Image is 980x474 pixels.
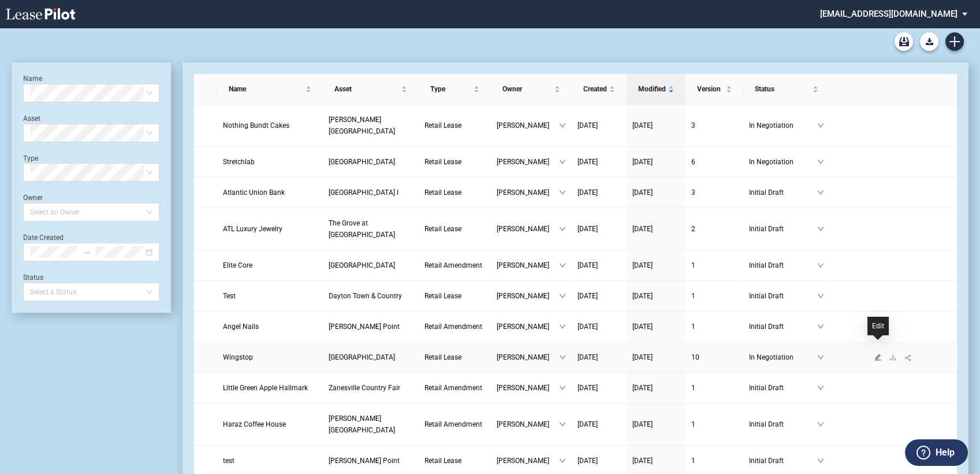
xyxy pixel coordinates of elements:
span: Owner [502,83,552,95]
span: Angel Nails [223,323,259,331]
span: Retail Lease [424,353,461,361]
span: down [559,354,566,361]
label: Date Created [23,234,64,242]
div: Edit [867,317,889,335]
span: Initial Draft [749,419,817,430]
span: Initial Draft [749,187,817,198]
span: edit [874,262,881,269]
span: down [817,225,824,232]
a: [DATE] [577,187,621,198]
a: [DATE] [632,351,680,363]
span: down [817,189,824,196]
span: down [559,323,566,330]
span: edit [874,225,881,232]
span: Retail Amendment [424,420,482,428]
span: Type [430,83,471,95]
span: [DATE] [577,292,598,300]
span: download [889,323,896,330]
span: In Negotiation [749,156,817,168]
span: Initial Draft [749,223,817,235]
span: [DATE] [632,261,653,269]
a: [DATE] [632,321,680,332]
a: [DATE] [632,187,680,198]
span: Initial Draft [749,260,817,271]
span: [DATE] [632,225,653,233]
a: [DATE] [577,321,621,332]
span: down [817,354,824,361]
span: [DATE] [577,225,598,233]
a: Archive [895,32,913,51]
th: Version [685,74,743,105]
span: edit [874,122,881,129]
a: Retail Lease [424,156,485,168]
a: 10 [691,351,737,363]
span: [PERSON_NAME] [497,120,559,131]
a: 1 [691,290,737,302]
md-menu: Download Blank Form List [916,32,942,51]
span: 2 [691,225,695,233]
span: [PERSON_NAME] [497,419,559,430]
a: [PERSON_NAME] Point [329,455,413,466]
span: Retail Lease [424,188,461,197]
a: [DATE] [577,223,621,235]
span: down [559,122,566,129]
span: share-alt [904,292,912,301]
span: [DATE] [632,457,653,465]
span: [PERSON_NAME] [497,290,559,302]
label: Owner [23,194,43,202]
a: The Grove at [GEOGRAPHIC_DATA] [329,217,413,240]
a: Wingstop [223,351,317,363]
span: edit [874,384,881,391]
button: Download Blank Form [920,32,938,51]
span: Atlantic Union Bank [223,188,285,197]
a: 6 [691,156,737,168]
span: download [889,262,896,269]
span: share-alt [904,225,912,234]
a: edit [870,353,885,361]
a: [DATE] [632,419,680,430]
a: Test [223,290,317,302]
span: [PERSON_NAME] [497,187,559,198]
span: down [817,421,824,428]
span: [DATE] [577,261,598,269]
th: Modified [627,74,685,105]
span: [DATE] [577,420,598,428]
a: [DATE] [632,223,680,235]
span: download [889,354,896,361]
span: [DATE] [577,121,598,129]
span: download [889,457,896,464]
span: In Negotiation [749,351,817,363]
a: [DATE] [577,455,621,466]
span: swap-right [83,248,91,256]
span: edit [874,421,881,428]
span: 3 [691,121,695,129]
span: down [559,421,566,428]
span: [DATE] [577,384,598,392]
span: share-alt [904,262,912,270]
span: StoneRidge Plaza [329,158,395,166]
a: 1 [691,455,737,466]
a: [DATE] [577,156,621,168]
a: [GEOGRAPHIC_DATA] [329,351,413,363]
label: Status [23,273,43,282]
span: Dayton Town & Country [329,292,402,300]
span: Little Green Apple Hallmark [223,384,308,392]
a: Retail Lease [424,120,485,131]
span: download [889,158,896,165]
a: [DATE] [632,455,680,466]
span: down [559,189,566,196]
span: [PERSON_NAME] [497,382,559,394]
span: [PERSON_NAME] [497,455,559,466]
a: Atlantic Union Bank [223,187,317,198]
a: 3 [691,187,737,198]
th: Name [217,74,323,105]
span: [DATE] [577,457,598,465]
span: down [817,323,824,330]
span: Wingstop [223,353,253,361]
th: Asset [323,74,419,105]
span: share-alt [904,457,912,465]
a: [GEOGRAPHIC_DATA] I [329,187,413,198]
span: Park West Village I [329,188,398,197]
span: Retail Amendment [424,384,482,392]
span: Initial Draft [749,290,817,302]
